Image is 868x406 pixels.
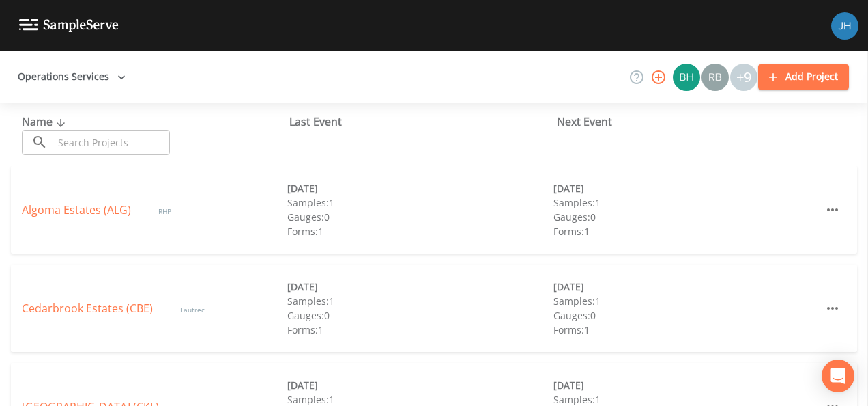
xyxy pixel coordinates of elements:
div: Samples: 1 [553,195,819,210]
div: Open Intercom Messenger [822,360,854,392]
span: Name [22,114,69,129]
div: Bert hewitt [672,64,701,91]
button: Add Project [758,64,849,90]
div: Gauges: 0 [553,210,819,224]
div: [DATE] [553,181,819,195]
img: 84dca5caa6e2e8dac459fb12ff18e533 [831,12,858,40]
a: Cedarbrook Estates (CBE) [22,301,153,316]
div: Next Event [557,113,824,130]
div: Samples: 1 [287,195,553,210]
img: logo [19,19,119,32]
div: Forms: 1 [553,224,819,239]
span: Lautrec [180,305,205,314]
div: Forms: 1 [287,224,553,239]
div: Gauges: 0 [287,308,553,323]
div: +9 [730,64,757,91]
button: Operations Services [12,64,131,90]
div: Last Event [289,113,557,130]
span: RHP [158,206,171,216]
img: c62b08bfff9cfec2b7df4e6d8aaf6fcd [673,64,700,91]
div: Forms: 1 [287,323,553,337]
div: [DATE] [287,378,553,392]
div: [DATE] [287,181,553,195]
a: Algoma Estates (ALG) [22,202,131,217]
div: Gauges: 0 [553,308,819,323]
div: Ryan Burke [701,64,729,91]
div: Samples: 1 [287,294,553,308]
div: [DATE] [287,280,553,294]
div: [DATE] [553,378,819,392]
div: Forms: 1 [553,323,819,337]
div: Samples: 1 [553,294,819,308]
input: Search Projects [53,130,170,155]
img: 3e785c038355cbcf7b7e63a9c7d19890 [701,64,729,91]
div: Gauges: 0 [287,210,553,224]
div: [DATE] [553,280,819,294]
